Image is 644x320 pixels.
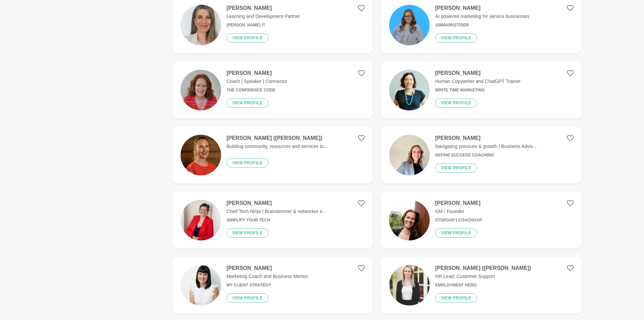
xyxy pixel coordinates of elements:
[435,13,529,20] p: AI powered marketing for service businesses
[226,218,326,223] h6: Simplify Your Tech
[172,192,373,249] a: [PERSON_NAME]Chief Tech Ninja | Brainstormer & networker e...Simplify Your TechView profile
[226,293,268,303] button: View profile
[381,192,581,249] a: [PERSON_NAME]GM / FounderStopgap | CoachgapView profile
[435,33,477,43] button: View profile
[381,257,581,314] a: [PERSON_NAME] ([PERSON_NAME])HR Lead, Customer SupportEmployment HeroView profile
[435,208,482,215] p: GM / Founder
[435,135,537,142] h4: [PERSON_NAME]
[172,62,373,119] a: [PERSON_NAME]Coach | Speaker | ConnectorThe Confidence CodeView profile
[181,200,221,240] img: fe8fdd9d18928f97b08b8a2f50e28f709503b6c5-2996x2000.jpg
[435,88,521,93] h6: Write Time Marketing
[435,5,529,12] h4: [PERSON_NAME]
[389,200,430,240] img: f90c4d517fd07d25712b55300ac056d8c2064bca-800x1200.jpg
[226,98,268,108] button: View profile
[389,5,430,45] img: f2ac4a36fdc75bcf3d7443fe8007f5718dcfd874-600x600.png
[435,98,477,108] button: View profile
[226,228,268,238] button: View profile
[226,78,287,85] p: Coach | Speaker | Connector
[381,127,581,184] a: [PERSON_NAME]Navigating pressure & growth | Business Advis...Define Success CoachingView profile
[172,127,373,184] a: [PERSON_NAME] ([PERSON_NAME])Building community, resources and services to...View profile
[226,273,308,280] p: Marketing Coach and Business Mentor
[435,70,521,77] h4: [PERSON_NAME]
[226,70,287,77] h4: [PERSON_NAME]
[435,153,537,158] h6: Define Success Coaching
[226,88,287,93] h6: The Confidence Code
[226,135,328,142] h4: [PERSON_NAME] ([PERSON_NAME])
[381,62,581,119] a: [PERSON_NAME]Human Copywriter and ChatGPT TrainerWrite Time MarketingView profile
[435,293,477,303] button: View profile
[181,135,221,175] img: cf414c84122d07c30fd80c1c66d19f241ac9dff3-800x800.jpg
[226,265,308,272] h4: [PERSON_NAME]
[435,273,531,280] p: HR Lead, Customer Support
[435,78,521,85] p: Human Copywriter and ChatGPT Trainer
[435,228,477,238] button: View profile
[181,70,221,110] img: de3237d0c213c7e07de45f68e9764746d9409598-3681x3681.jpg
[226,13,300,20] p: Learning and Development Partner
[181,5,221,45] img: 693b96eccddd06802ce26c106ca9803613a60666-532x654.jpg
[389,70,430,110] img: d23c5d747409ddbc4b9e56d76c517aa97c00692b-1080x1080.png
[435,283,531,288] h6: Employment Hero
[172,257,373,314] a: [PERSON_NAME]Marketing Coach and Business MentorMy Client StrategyView profile
[435,200,482,207] h4: [PERSON_NAME]
[226,158,268,168] button: View profile
[435,163,477,173] button: View profile
[435,218,482,223] h6: Stopgap | Coachgap
[181,265,221,305] img: db06e221843413adb550f4697f89cd127c0e7e8f-1200x1200.jpg
[389,135,430,175] img: 45d9e54ab271db48d0b308b49c7b7039d667ebdb-4032x3024.jpg
[226,283,308,288] h6: My Client Strategy
[226,23,300,28] h6: [PERSON_NAME] IT
[226,143,328,150] p: Building community, resources and services to...
[435,143,537,150] p: Navigating pressure & growth | Business Advis...
[435,23,529,28] h6: 108Marketiser
[435,265,531,272] h4: [PERSON_NAME] ([PERSON_NAME])
[226,200,326,207] h4: [PERSON_NAME]
[389,265,430,305] img: be57fb307c09339193c7ae328210ad89ed5dfda5-300x300.jpg
[226,5,300,12] h4: [PERSON_NAME]
[226,33,268,43] button: View profile
[226,208,326,215] p: Chief Tech Ninja | Brainstormer & networker e...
